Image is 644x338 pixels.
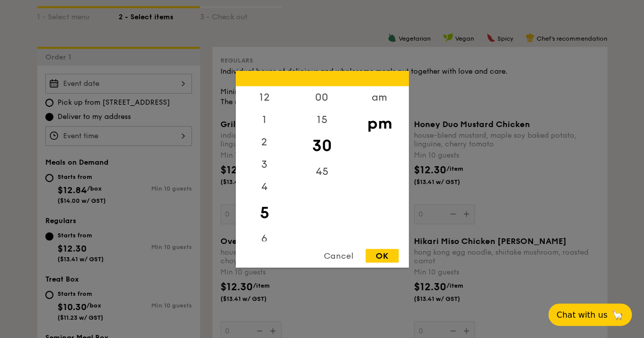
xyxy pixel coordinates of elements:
div: 15 [293,108,351,131]
div: 3 [236,153,293,175]
button: Chat with us🦙 [548,303,632,326]
span: Chat with us [556,310,607,320]
div: 45 [293,160,351,182]
div: 5 [236,198,293,227]
div: 30 [293,131,351,160]
div: 2 [236,131,293,153]
div: 6 [236,227,293,250]
div: 00 [293,86,351,108]
div: am [351,86,408,108]
div: pm [351,108,408,138]
div: 12 [236,86,293,108]
div: 4 [236,175,293,198]
div: OK [366,249,399,262]
span: 🦙 [611,309,624,321]
div: Cancel [314,249,363,262]
div: 1 [236,108,293,131]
